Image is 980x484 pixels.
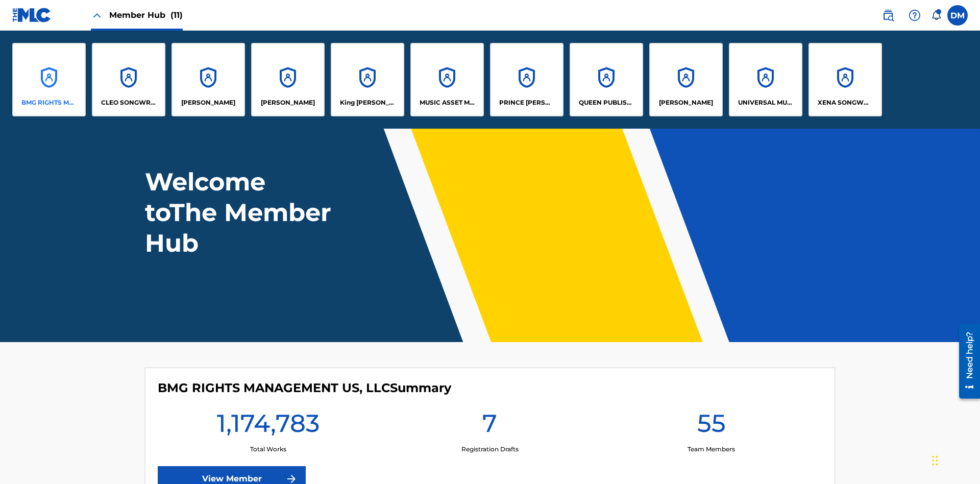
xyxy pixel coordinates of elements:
h1: 7 [482,408,497,445]
p: RONALD MCTESTERSON [659,98,713,107]
p: QUEEN PUBLISHA [579,98,634,107]
span: Member Hub [109,9,183,21]
h1: Welcome to The Member Hub [145,166,336,258]
a: AccountsPRINCE [PERSON_NAME] [490,43,563,116]
img: help [909,9,921,21]
iframe: Chat Widget [929,435,980,484]
img: MLC Logo [12,8,52,22]
a: AccountsQUEEN PUBLISHA [570,43,643,116]
a: Public Search [878,5,898,26]
p: EYAMA MCSINGER [261,98,315,107]
iframe: Resource Center [951,320,980,404]
div: Help [904,5,925,26]
img: Close [91,9,103,21]
a: Accounts[PERSON_NAME] [171,43,245,116]
h1: 1,174,783 [217,408,320,445]
p: CLEO SONGWRITER [101,98,157,107]
p: Total Works [250,445,286,454]
a: AccountsKing [PERSON_NAME] [331,43,404,116]
p: BMG RIGHTS MANAGEMENT US, LLC [21,98,77,107]
span: (11) [170,10,183,20]
p: UNIVERSAL MUSIC PUB GROUP [738,98,794,107]
a: AccountsUNIVERSAL MUSIC PUB GROUP [729,43,802,116]
a: AccountsBMG RIGHTS MANAGEMENT US, LLC [12,43,86,116]
a: Accounts[PERSON_NAME] [649,43,723,116]
h1: 55 [697,408,726,445]
div: Notifications [931,10,941,20]
p: ELVIS COSTELLO [181,98,235,107]
div: User Menu [947,5,968,26]
a: Accounts[PERSON_NAME] [251,43,325,116]
p: MUSIC ASSET MANAGEMENT (MAM) [420,98,475,107]
div: Drag [932,445,938,476]
a: AccountsXENA SONGWRITER [808,43,882,116]
p: Registration Drafts [461,445,519,454]
img: search [882,9,894,21]
p: PRINCE MCTESTERSON [499,98,555,107]
a: AccountsMUSIC ASSET MANAGEMENT (MAM) [410,43,484,116]
p: Team Members [688,445,735,454]
p: King McTesterson [340,98,396,107]
p: XENA SONGWRITER [818,98,873,107]
a: AccountsCLEO SONGWRITER [92,43,165,116]
h4: BMG RIGHTS MANAGEMENT US, LLC [158,380,451,396]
